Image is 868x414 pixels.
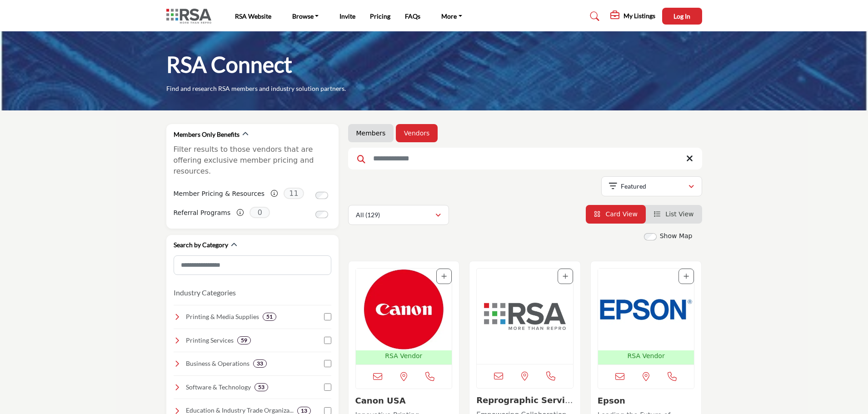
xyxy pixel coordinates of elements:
[476,395,574,405] h3: Reprographic Services Association (RSA)
[174,144,331,177] p: Filter results to those vendors that are offering exclusive member pricing and resources.
[253,359,267,368] div: 33 Results For Business & Operations
[257,360,263,367] b: 33
[174,130,239,139] h2: Members Only Benefits
[186,359,249,368] h4: Business & Operations: Essential resources for financial management, marketing, and operations to...
[665,210,693,218] span: List View
[174,205,231,221] label: Referral Programs
[586,205,646,224] li: Card View
[385,351,422,361] p: RSA Vendor
[673,12,690,20] span: Log In
[301,408,307,414] b: 13
[348,205,449,225] button: All (129)
[594,210,638,218] a: View Card
[355,396,406,405] a: Canon USA
[405,12,420,20] a: FAQs
[166,50,292,79] h1: RSA Connect
[258,384,264,390] b: 53
[355,396,453,406] h3: Canon USA
[315,192,328,199] input: Switch to Member Pricing & Resources
[237,336,251,344] div: 59 Results For Printing Services
[601,176,702,196] button: Featured
[174,255,331,275] input: Search Category
[356,210,380,219] p: All (129)
[284,188,304,199] span: 11
[254,383,268,391] div: 53 Results For Software & Technology
[249,207,270,218] span: 0
[324,384,331,391] input: Select Software & Technology checkbox
[605,210,637,218] span: Card View
[339,12,355,20] a: Invite
[477,269,573,364] a: Open Listing in new tab
[646,205,702,224] li: List View
[186,383,251,392] h4: Software & Technology: Advanced software and digital tools for print management, automation, and ...
[598,269,694,364] a: Open Listing in new tab
[324,337,331,344] input: Select Printing Services checkbox
[598,396,625,405] a: Epson
[266,314,273,320] b: 51
[662,8,702,25] button: Log In
[477,269,573,364] img: Reprographic Services Association (RSA)
[610,11,655,22] div: My Listings
[186,336,234,345] h4: Printing Services: Professional printing solutions, including large-format, digital, and offset p...
[356,269,452,350] img: Canon USA
[654,210,694,218] a: View List
[263,313,276,321] div: 51 Results For Printing & Media Supplies
[581,9,605,24] a: Search
[435,10,469,23] a: More
[598,269,694,350] img: Epson
[441,273,447,280] a: Add To List
[404,129,429,138] a: Vendors
[563,273,568,280] a: Add To List
[660,231,693,241] label: Show Map
[683,273,689,280] a: Add To List
[166,84,346,93] p: Find and research RSA members and industry solution partners.
[166,9,216,24] img: Site Logo
[356,269,452,364] a: Open Listing in new tab
[348,148,702,170] input: Search Keyword
[315,211,328,218] input: Switch to Referral Programs
[356,129,386,138] a: Members
[598,396,695,406] h3: Epson
[235,12,271,20] a: RSA Website
[324,360,331,367] input: Select Business & Operations checkbox
[241,337,247,344] b: 59
[621,182,646,191] p: Featured
[624,12,655,20] h5: My Listings
[370,12,390,20] a: Pricing
[186,312,259,321] h4: Printing & Media Supplies: A wide range of high-quality paper, films, inks, and specialty materia...
[628,351,665,361] p: RSA Vendor
[324,313,331,320] input: Select Printing & Media Supplies checkbox
[174,240,228,249] h2: Search by Category
[286,10,325,23] a: Browse
[174,287,236,298] button: Industry Categories
[174,186,265,202] label: Member Pricing & Resources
